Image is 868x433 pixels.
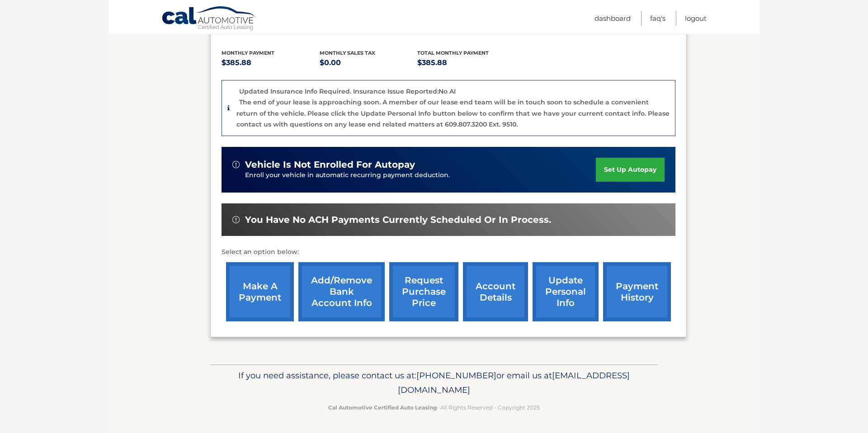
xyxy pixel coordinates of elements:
[320,56,418,69] p: $0.00
[161,6,256,32] a: Cal Automotive
[650,11,665,26] a: FAQ's
[417,56,515,69] p: $385.88
[298,262,385,321] a: Add/Remove bank account info
[222,50,274,56] span: Monthly Payment
[533,262,599,321] a: update personal info
[463,262,528,321] a: account details
[245,159,415,170] span: vehicle is not enrolled for autopay
[416,370,496,381] span: [PHONE_NUMBER]
[232,216,240,223] img: alert-white.svg
[398,370,630,395] span: [EMAIL_ADDRESS][DOMAIN_NAME]
[389,262,458,321] a: request purchase price
[232,161,240,168] img: alert-white.svg
[239,87,456,95] p: Updated Insurance Info Required. Insurance Issue Reported:No AI
[245,170,596,180] p: Enroll your vehicle in automatic recurring payment deduction.
[245,214,551,226] span: You have no ACH payments currently scheduled or in process.
[685,11,707,26] a: Logout
[596,158,665,182] a: set up autopay
[417,50,489,56] span: Total Monthly Payment
[328,404,437,411] strong: Cal Automotive Certified Auto Leasing
[222,56,320,69] p: $385.88
[594,11,631,26] a: Dashboard
[222,247,675,258] p: Select an option below:
[236,98,670,128] p: The end of your lease is approaching soon. A member of our lease end team will be in touch soon t...
[216,368,652,397] p: If you need assistance, please contact us at: or email us at
[226,262,294,321] a: make a payment
[320,50,375,56] span: Monthly sales Tax
[216,403,652,412] p: - All Rights Reserved - Copyright 2025
[603,262,671,321] a: payment history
